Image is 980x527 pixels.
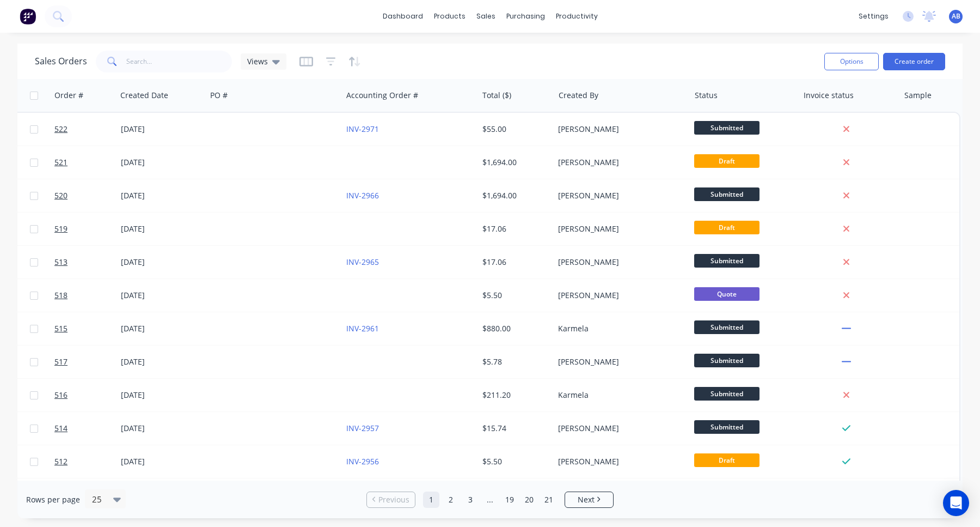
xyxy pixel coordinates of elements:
[521,492,537,508] a: Page 20
[54,179,120,212] a: 520
[558,223,679,234] div: [PERSON_NAME]
[54,246,120,278] a: 513
[541,492,557,508] a: Page 21
[482,390,546,401] div: $211.20
[501,492,518,508] a: Page 19
[462,492,479,508] a: Page 3
[54,356,68,367] span: 517
[558,290,679,301] div: [PERSON_NAME]
[694,387,759,401] span: Submitted
[121,124,202,135] div: [DATE]
[54,346,120,378] a: 517
[558,257,679,268] div: [PERSON_NAME]
[346,90,418,101] div: Accounting Order #
[482,157,546,168] div: $1,694.00
[121,323,202,334] div: [DATE]
[120,90,168,101] div: Created Date
[883,53,945,70] button: Create order
[121,223,202,234] div: [DATE]
[550,8,603,25] div: productivity
[20,8,36,25] img: Factory
[443,492,459,508] a: Page 2
[126,51,232,72] input: Search...
[121,456,202,467] div: [DATE]
[54,279,120,312] a: 518
[121,423,202,434] div: [DATE]
[558,390,679,401] div: Karmela
[482,323,546,334] div: $880.00
[210,90,228,101] div: PO #
[559,90,598,101] div: Created By
[952,11,960,21] span: AB
[694,187,759,201] span: Submitted
[35,56,87,66] h1: Sales Orders
[558,157,679,168] div: [PERSON_NAME]
[558,423,679,434] div: [PERSON_NAME]
[482,257,546,268] div: $17.06
[367,494,415,505] a: Previous page
[247,56,268,67] span: Views
[501,8,550,25] div: purchasing
[558,456,679,467] div: [PERSON_NAME]
[54,445,120,478] a: 512
[694,453,759,467] span: Draft
[694,121,759,135] span: Submitted
[54,412,120,445] a: 514
[346,190,379,201] a: INV-2966
[346,124,379,134] a: INV-2971
[904,90,932,101] div: Sample
[54,113,120,146] a: 522
[54,257,68,268] span: 513
[121,356,202,367] div: [DATE]
[121,290,202,301] div: [DATE]
[694,221,759,234] span: Draft
[378,494,409,505] span: Previous
[54,423,68,434] span: 514
[482,90,511,101] div: Total ($)
[694,354,759,367] span: Submitted
[423,492,439,508] a: Page 1 is your current page
[694,154,759,168] span: Draft
[346,423,379,433] a: INV-2957
[558,124,679,135] div: [PERSON_NAME]
[54,312,120,345] a: 515
[482,124,546,135] div: $55.00
[943,490,969,516] div: Open Intercom Messenger
[346,257,379,267] a: INV-2965
[558,323,679,334] div: Karmela
[54,379,120,411] a: 516
[54,157,68,168] span: 521
[121,157,202,168] div: [DATE]
[482,456,546,467] div: $5.50
[54,478,120,511] a: 511
[482,356,546,367] div: $5.78
[54,146,120,179] a: 521
[121,390,202,401] div: [DATE]
[362,492,618,508] ul: Pagination
[428,8,471,25] div: products
[121,257,202,268] div: [DATE]
[54,190,68,201] span: 520
[824,53,879,70] button: Options
[54,290,68,301] span: 518
[54,390,68,401] span: 516
[54,223,68,234] span: 519
[482,492,498,508] a: Jump forward
[482,423,546,434] div: $15.74
[26,494,80,505] span: Rows per page
[695,90,718,101] div: Status
[565,494,613,505] a: Next page
[558,190,679,201] div: [PERSON_NAME]
[482,223,546,234] div: $17.06
[694,420,759,434] span: Submitted
[804,90,854,101] div: Invoice status
[54,90,83,101] div: Order #
[121,190,202,201] div: [DATE]
[578,494,595,505] span: Next
[54,323,68,334] span: 515
[482,190,546,201] div: $1,694.00
[482,290,546,301] div: $5.50
[377,8,428,25] a: dashboard
[54,213,120,245] a: 519
[346,323,379,334] a: INV-2961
